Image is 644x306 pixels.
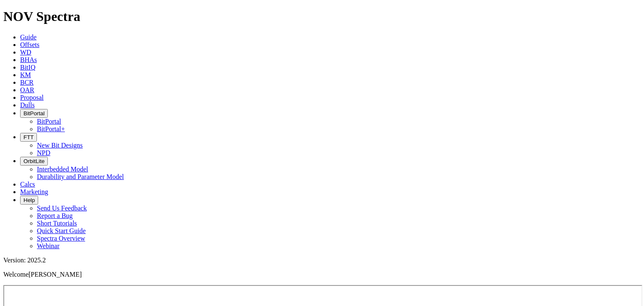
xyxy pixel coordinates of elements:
[20,157,48,166] button: OrbitLite
[20,109,48,118] button: BitPortal
[20,79,34,86] a: BCR
[20,49,31,56] a: WD
[37,142,83,149] a: New Bit Designs
[20,196,38,205] button: Help
[20,34,36,41] a: Guide
[37,212,73,219] a: Report a Bug
[37,173,124,180] a: Durability and Parameter Model
[37,235,85,242] a: Spectra Overview
[20,71,31,78] a: KM
[37,149,50,156] a: NPD
[37,227,86,234] a: Quick Start Guide
[23,197,35,203] span: Help
[37,166,88,173] a: Interbedded Model
[20,56,37,63] a: BHAs
[20,101,35,109] a: Dulls
[23,110,44,117] span: BitPortal
[37,220,77,227] a: Short Tutorials
[37,118,61,125] a: BitPortal
[20,41,39,48] a: Offsets
[3,9,641,24] h1: NOV Spectra
[37,125,65,132] a: BitPortal+
[23,134,34,140] span: FTT
[20,86,34,93] a: OAR
[20,181,35,188] a: Calcs
[29,271,82,278] span: [PERSON_NAME]
[23,158,44,164] span: OrbitLite
[20,133,37,142] button: FTT
[37,205,87,212] a: Send Us Feedback
[37,242,60,249] a: Webinar
[3,257,641,264] div: Version: 2025.2
[3,271,641,278] p: Welcome
[20,188,48,195] a: Marketing
[20,94,44,101] a: Proposal
[20,64,35,71] a: BitIQ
